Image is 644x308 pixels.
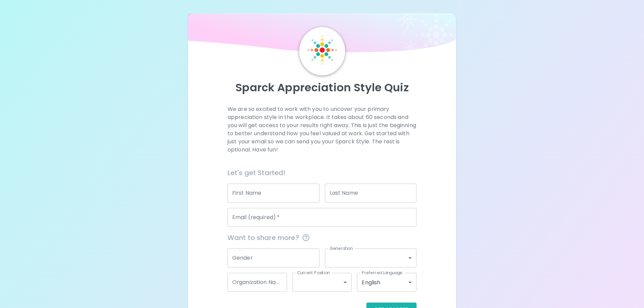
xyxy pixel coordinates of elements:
[228,232,416,243] span: Want to share more?
[362,270,402,276] label: Preferred Language
[228,105,416,154] p: We are so excited to work with you to uncover your primary appreciation style in the workplace. I...
[188,14,456,56] img: wave
[228,167,416,178] h6: Let's get Started!
[357,273,416,292] div: English
[330,245,353,251] label: Generation
[307,35,337,65] img: Sparck Logo
[196,81,448,94] p: Sparck Appreciation Style Quiz
[297,270,330,276] label: Current Position
[302,234,310,242] svg: This information is completely confidential and only used for aggregated appreciation studies at ...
